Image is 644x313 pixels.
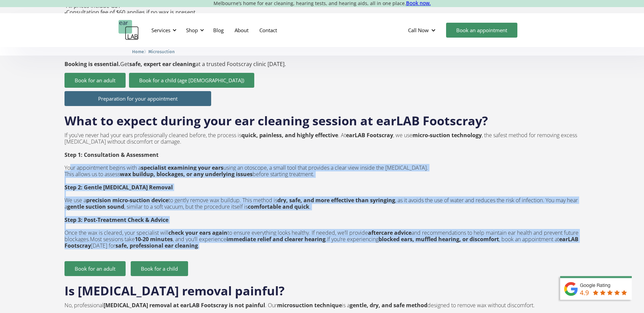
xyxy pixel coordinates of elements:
[115,242,198,249] strong: safe, professional ear cleaning
[129,73,254,88] a: Book for a child (age [DEMOGRAPHIC_DATA])
[254,20,282,40] a: Contact
[129,60,196,68] strong: safe, expert ear cleaning
[65,60,120,68] strong: Booking is essential.
[120,170,253,178] strong: wax buildup, blockages, or any underlying issues
[65,184,173,191] strong: Step 2: Gentle [MEDICAL_DATA] Removal ‍
[132,48,144,55] a: Home
[132,48,148,55] li: 〉
[65,261,126,276] a: Book for an adult
[277,196,395,204] strong: dry, safe, and more effective than syringing
[186,27,198,34] div: Shop
[65,73,126,88] a: Book for an adult
[131,261,188,276] a: Book for a child
[65,235,578,249] strong: earLAB Footscray
[182,20,206,40] div: Shop
[135,235,173,243] strong: 10-20 minutes
[208,20,229,40] a: Blog
[65,112,488,129] strong: What to expect during your ear cleaning session at earLAB Footscray?
[65,151,159,159] strong: Step 1: Consultation & Assessment ‍ ‍
[65,216,168,224] strong: Step 3: Post-Treatment Check & Advice ‍
[65,276,580,299] h2: Is [MEDICAL_DATA] removal painful?
[403,20,443,40] div: Call Now
[350,301,427,309] strong: gentle, dry, and safe method
[248,203,309,210] strong: comfortable and quick
[67,203,124,210] strong: gentle suction sound
[151,27,170,34] div: Services
[65,132,580,249] p: If you've never had your ears professionally cleaned before, the process is . At , we use , the s...
[132,49,144,54] span: Home
[446,23,517,38] a: Book an appointment
[368,229,411,236] strong: aftercare advice
[241,131,338,139] strong: quick, painless, and highly effective
[277,301,342,309] strong: microsuction technique
[65,91,211,106] a: Preparation for your appointment
[147,20,179,40] div: Services
[379,235,499,243] strong: blocked ears, muffled hearing, or discomfort
[86,196,168,204] strong: precision micro-suction device
[104,301,265,309] strong: [MEDICAL_DATA] removal at earLAB Footscray is not painful
[346,131,393,139] strong: earLAB Footscray
[148,48,175,55] a: Microsuction
[148,49,175,54] span: Microsuction
[408,27,429,34] div: Call Now
[168,229,227,236] strong: check your ears again
[229,20,254,40] a: About
[118,20,139,40] a: home
[412,131,482,139] strong: micro-suction technology
[65,8,66,16] strong: -
[141,164,223,171] strong: specialist examining your ears
[226,235,326,243] strong: immediate relief and clearer hearing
